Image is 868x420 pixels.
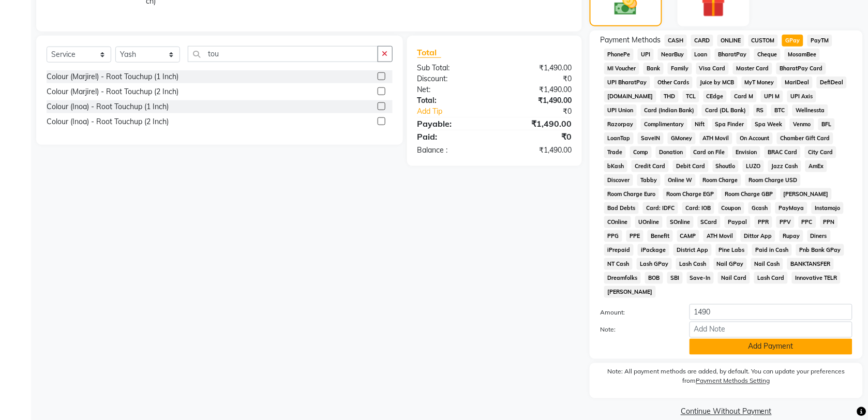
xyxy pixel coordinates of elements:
span: COnline [604,216,631,228]
span: Bad Debts [604,202,639,214]
span: Paypal [725,216,751,228]
span: Chamber Gift Card [777,132,833,144]
span: Pine Labs [716,244,749,256]
span: Gcash [749,202,771,214]
span: PPV [776,216,795,228]
div: Sub Total: [410,63,495,73]
span: Razorpay [604,118,637,130]
span: Juice by MCB [697,77,738,88]
span: MI Voucher [604,63,639,74]
span: [PERSON_NAME] [781,188,832,200]
span: Trade [604,146,626,158]
span: CARD [691,35,713,47]
span: Shoutlo [713,160,739,172]
span: Payment Methods [600,35,661,46]
div: Payable: [410,117,495,130]
span: Complimentary [641,118,687,130]
span: Room Charge Euro [604,188,659,200]
span: BharatPay [715,49,750,61]
span: Room Charge [700,174,742,186]
span: Card (Indian Bank) [641,104,698,116]
span: CASH [665,35,687,47]
span: BTC [771,104,788,116]
span: MosamBee [785,49,820,61]
span: Loan [692,49,711,61]
span: AmEx [805,160,827,172]
label: Note: All payment methods are added, by default. You can update your preferences from [600,367,852,390]
a: Continue Without Payment [592,407,861,417]
label: Amount: [592,308,682,318]
span: Discover [604,174,633,186]
div: ₹1,490.00 [495,145,579,156]
span: Dittor App [741,230,775,242]
span: NT Cash [604,258,633,270]
span: Paid in Cash [752,244,792,256]
span: UPI [638,49,654,61]
span: Nift [692,118,708,130]
label: Note: [592,325,682,335]
span: PPC [799,216,816,228]
span: Pnb Bank GPay [796,244,844,256]
span: Venmo [790,118,814,130]
span: Bank [643,63,664,74]
span: SBI [667,272,683,284]
span: Room Charge GBP [722,188,776,200]
span: [PERSON_NAME] [604,286,656,298]
span: PayMaya [775,202,807,214]
span: Rupay [780,230,803,242]
span: SaveIN [638,132,664,144]
span: Other Cards [654,77,693,88]
span: Card on File [691,146,729,158]
input: Amount [690,304,852,320]
span: DefiDeal [817,77,847,88]
span: Card (DL Bank) [702,104,750,116]
div: Colour (Inoa) - Root Touchup (2 Inch) [47,116,169,127]
span: Spa Week [752,118,786,130]
span: Room Charge USD [745,174,801,186]
span: Credit Card [632,160,669,172]
span: Innovative TELR [792,272,841,284]
span: LoanTap [604,132,634,144]
span: ONLINE [717,35,744,47]
input: Add Note [690,322,852,338]
span: Visa Card [696,63,729,74]
span: Lash GPay [637,258,672,270]
div: ₹0 [508,106,579,117]
span: Room Charge EGP [663,188,717,200]
div: ₹1,490.00 [495,95,579,106]
span: UPI M [761,91,783,102]
span: iPackage [638,244,669,256]
div: ₹1,490.00 [495,117,579,130]
span: Nail Card [718,272,750,284]
span: Lash Cash [676,258,710,270]
span: Online W [665,174,696,186]
span: THD [661,91,679,102]
span: BANKTANSFER [787,258,834,270]
span: Comp [630,146,652,158]
span: Debit Card [673,160,709,172]
span: Dreamfolks [604,272,641,284]
div: ₹1,490.00 [495,63,579,73]
label: Payment Methods Setting [696,377,770,386]
div: Balance : [410,145,495,156]
span: Card M [731,91,757,102]
span: CUSTOM [749,35,779,47]
div: Net: [410,84,495,95]
span: ATH Movil [704,230,737,242]
div: Discount: [410,73,495,84]
span: BFL [818,118,835,130]
span: PhonePe [604,49,634,61]
span: SOnline [667,216,694,228]
div: ₹1,490.00 [495,84,579,95]
span: Donation [656,146,686,158]
div: Colour (Marjirel) - Root Touchup (1 Inch) [47,71,178,82]
span: Cheque [754,49,781,61]
span: ATH Movil [700,132,733,144]
button: Add Payment [690,339,852,355]
span: SCard [698,216,721,228]
span: PPG [604,230,622,242]
span: District App [674,244,712,256]
div: Total: [410,95,495,106]
span: Wellnessta [792,104,828,116]
span: LUZO [743,160,764,172]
